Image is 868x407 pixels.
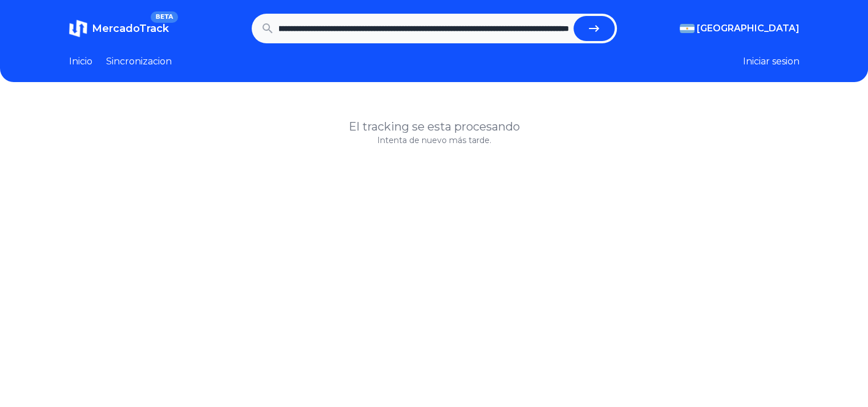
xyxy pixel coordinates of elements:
[106,55,172,68] a: Sincronizacion
[69,55,92,68] a: Inicio
[69,19,169,38] a: MercadoTrackBETA
[151,11,177,23] span: BETA
[697,22,800,35] span: [GEOGRAPHIC_DATA]
[69,119,800,135] h1: El tracking se esta procesando
[69,135,800,146] p: Intenta de nuevo más tarde.
[69,19,87,38] img: MercadoTrack
[680,22,800,35] button: [GEOGRAPHIC_DATA]
[92,22,169,35] span: MercadoTrack
[743,55,800,68] button: Iniciar sesion
[680,24,695,33] img: Argentina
